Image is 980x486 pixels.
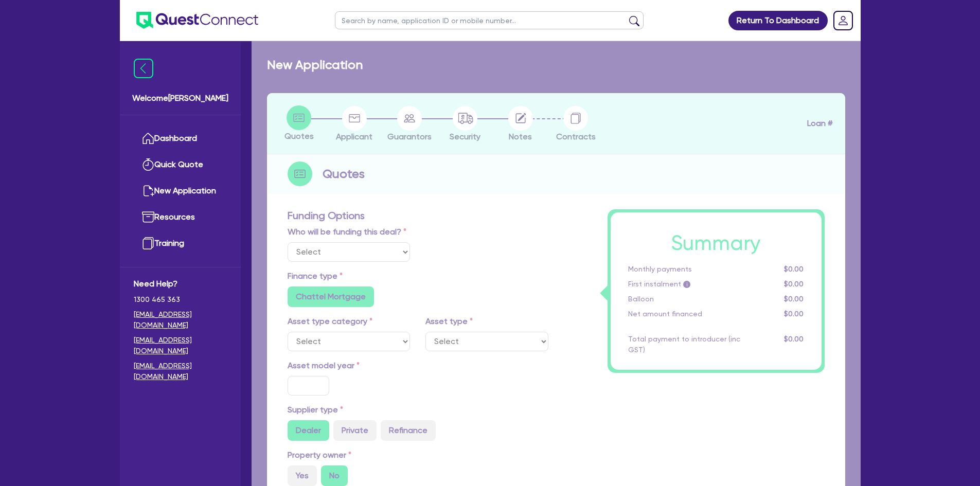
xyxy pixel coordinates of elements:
a: [EMAIL_ADDRESS][DOMAIN_NAME] [134,335,227,356]
a: New Application [134,178,227,204]
span: Welcome [PERSON_NAME] [132,92,228,104]
img: resources [142,211,154,223]
span: Need Help? [134,278,227,290]
a: [EMAIL_ADDRESS][DOMAIN_NAME] [134,361,227,382]
img: quick-quote [142,158,154,171]
a: Dropdown toggle [830,7,857,34]
a: Return To Dashboard [728,11,828,30]
a: Dashboard [134,125,227,152]
a: Quick Quote [134,152,227,178]
img: icon-menu-close [134,59,153,78]
a: Resources [134,204,227,230]
img: training [142,237,154,249]
input: Search by name, application ID or mobile number... [335,11,644,29]
img: new-application [142,185,154,197]
a: Training [134,230,227,257]
img: quest-connect-logo-blue [136,12,258,29]
span: 1300 465 363 [134,294,227,305]
a: [EMAIL_ADDRESS][DOMAIN_NAME] [134,309,227,331]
